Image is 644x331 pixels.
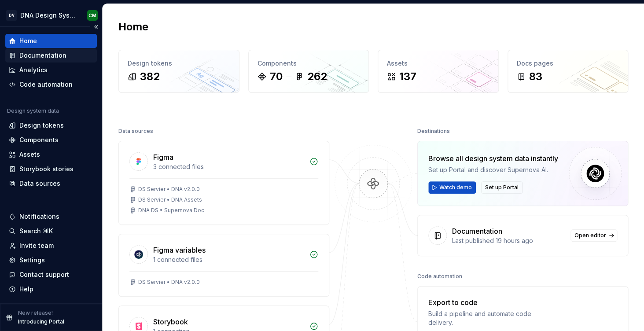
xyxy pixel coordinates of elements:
div: DS Servier • DNA v2.0.0 [138,186,200,193]
button: Watch demo [428,181,476,194]
span: Watch demo [439,184,472,191]
a: Docs pages83 [508,50,629,93]
a: Components70262 [248,50,369,93]
p: New release! [18,309,53,316]
div: CM [88,12,96,19]
div: Invite team [19,241,54,250]
div: Last published 19 hours ago [452,236,565,245]
div: Documentation [452,226,502,236]
div: Analytics [19,66,48,74]
div: Set up Portal and discover Supernova AI. [428,165,558,174]
div: Destinations [417,125,450,137]
button: Contact support [5,268,97,282]
a: Figma variables1 connected filesDS Servier • DNA v2.0.0 [118,234,329,297]
a: Storybook stories [5,162,97,176]
a: Settings [5,253,97,267]
div: Notifications [19,212,59,221]
div: Design system data [7,107,59,114]
a: Assets137 [378,50,499,93]
div: DNA Design System [20,11,77,20]
div: 262 [307,70,327,84]
a: Analytics [5,63,97,77]
div: Assets [387,59,489,68]
span: Set up Portal [485,184,519,191]
a: Data sources [5,177,97,191]
a: Documentation [5,48,97,63]
div: Data sources [118,125,153,137]
div: Settings [19,256,45,265]
div: Components [19,136,59,144]
div: Help [19,285,33,294]
div: Design tokens [19,121,64,130]
div: Design tokens [128,59,230,68]
p: Introducing Portal [18,318,64,325]
div: 1 connected files [153,255,304,264]
a: Design tokens382 [118,50,239,93]
button: Collapse sidebar [90,21,102,33]
button: Search ⌘K [5,224,97,238]
span: Open editor [574,232,606,239]
div: Storybook stories [19,165,74,173]
div: Search ⌘K [19,227,53,235]
div: Documentation [19,51,66,60]
div: Figma [153,152,173,162]
div: Figma variables [153,245,206,255]
div: Home [19,37,37,45]
a: Assets [5,147,97,162]
div: 3 connected files [153,162,304,171]
div: DS Servier • DNA Assets [138,196,202,203]
div: DS Servier • DNA v2.0.0 [138,279,200,286]
button: DVDNA Design SystemCM [2,6,100,25]
div: Data sources [19,179,60,188]
div: Export to code [428,297,554,308]
div: 70 [270,70,283,84]
div: 137 [399,70,416,84]
div: Components [258,59,360,68]
h2: Home [118,20,148,34]
div: Docs pages [517,59,619,68]
a: Components [5,133,97,147]
div: 382 [140,70,160,84]
div: 83 [529,70,542,84]
div: Contact support [19,270,69,279]
button: Set up Portal [481,181,523,194]
div: Assets [19,150,40,159]
div: Browse all design system data instantly [428,153,558,164]
div: Code automation [417,270,462,283]
div: DV [6,10,17,21]
a: Figma3 connected filesDS Servier • DNA v2.0.0DS Servier • DNA AssetsDNA DS • Supernova Doc [118,141,329,225]
button: Help [5,282,97,296]
button: Notifications [5,210,97,224]
a: Open editor [570,229,617,242]
div: DNA DS • Supernova Doc [138,207,204,214]
div: Build a pipeline and automate code delivery. [428,309,554,327]
a: Design tokens [5,118,97,132]
div: Code automation [19,80,73,89]
div: Storybook [153,316,188,327]
a: Code automation [5,77,97,92]
a: Home [5,34,97,48]
a: Invite team [5,239,97,253]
